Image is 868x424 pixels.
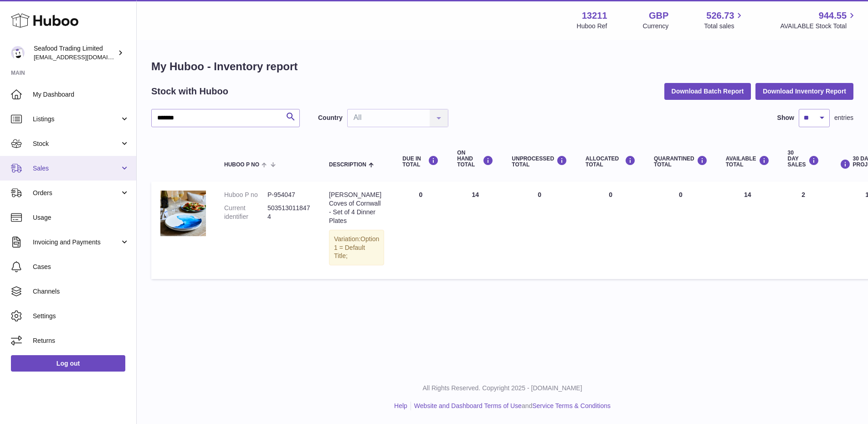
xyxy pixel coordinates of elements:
span: Orders [33,189,120,197]
li: and [411,402,611,410]
div: AVAILABLE Total [726,155,770,168]
div: Currency [643,22,669,31]
a: Service Terms & Conditions [532,402,611,409]
div: Seafood Trading Limited [34,44,116,62]
div: ON HAND Total [457,150,493,168]
a: Log out [11,355,125,372]
p: All Rights Reserved. Copyright 2025 - [DOMAIN_NAME] [144,384,861,393]
span: Description [329,162,366,168]
span: 526.73 [706,10,734,22]
div: ALLOCATED Total [586,155,636,168]
span: 944.55 [819,10,847,22]
span: Cases [33,263,129,271]
span: My Dashboard [33,90,129,99]
span: Listings [33,115,120,124]
label: Country [318,114,343,122]
img: online@rickstein.com [11,46,25,60]
span: Invoicing and Payments [33,238,120,247]
span: 0 [679,191,683,198]
span: [EMAIL_ADDRESS][DOMAIN_NAME] [34,53,134,61]
span: Stock [33,140,120,148]
span: AVAILABLE Stock Total [780,22,857,31]
label: Show [777,114,794,122]
div: QUARANTINED Total [654,155,708,168]
span: Channels [33,287,129,296]
button: Download Inventory Report [755,83,853,99]
div: UNPROCESSED Total [512,155,567,168]
span: Total sales [704,22,745,31]
a: 526.73 Total sales [704,10,745,31]
img: product image [160,191,206,236]
td: 0 [503,181,576,279]
td: 2 [779,181,828,279]
td: 0 [576,181,645,279]
div: Variation: [329,230,384,266]
td: 14 [717,181,779,279]
span: Sales [33,164,120,173]
td: 0 [393,181,448,279]
span: entries [834,114,853,122]
div: DUE IN TOTAL [402,155,439,168]
h2: Stock with Huboo [151,85,228,98]
span: Huboo P no [224,162,259,168]
strong: GBP [649,10,668,22]
dt: Huboo P no [224,191,267,199]
dd: 5035130118474 [267,204,311,221]
td: 14 [448,181,503,279]
div: Huboo Ref [577,22,607,31]
div: [PERSON_NAME] Coves of Cornwall - Set of 4 Dinner Plates [329,191,384,225]
a: 944.55 AVAILABLE Stock Total [780,10,857,31]
span: Returns [33,336,129,345]
div: 30 DAY SALES [788,150,819,168]
strong: 13211 [582,10,607,22]
a: Help [394,402,407,409]
a: Website and Dashboard Terms of Use [414,402,522,409]
span: Usage [33,213,129,222]
dt: Current identifier [224,204,267,221]
span: Settings [33,312,129,321]
dd: P-954047 [267,191,311,199]
button: Download Batch Report [664,83,751,99]
h1: My Huboo - Inventory report [151,59,853,74]
span: Option 1 = Default Title; [334,235,379,260]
